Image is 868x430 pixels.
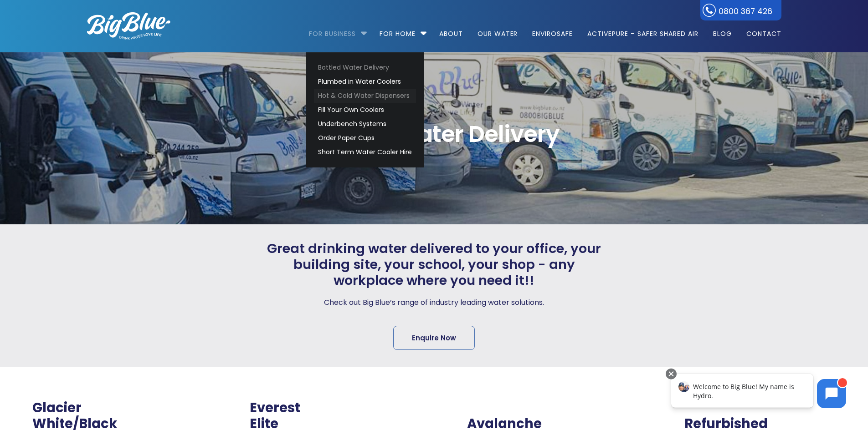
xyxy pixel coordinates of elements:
a: Fill Your Own Coolers [314,103,416,117]
span: Bottled Water Delivery [87,123,781,146]
img: logo [87,12,170,40]
a: Order Paper Cups [314,131,416,145]
span: Great drinking water delivered to your office, your building site, your school, your shop - any w... [265,241,604,288]
a: Short Term Water Cooler Hire [314,145,416,159]
a: Bottled Water Delivery [314,61,416,75]
a: Hot & Cold Water Dispensers [314,89,416,103]
a: Glacier [32,399,82,417]
iframe: Chatbot [662,363,855,417]
a: Everest [250,399,300,417]
p: Check out Big Blue’s range of industry leading water solutions. [265,296,604,309]
a: Plumbed in Water Coolers [314,75,416,89]
a: Underbench Systems [314,117,416,131]
span: . [467,399,471,417]
a: Enquire Now [393,326,475,350]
